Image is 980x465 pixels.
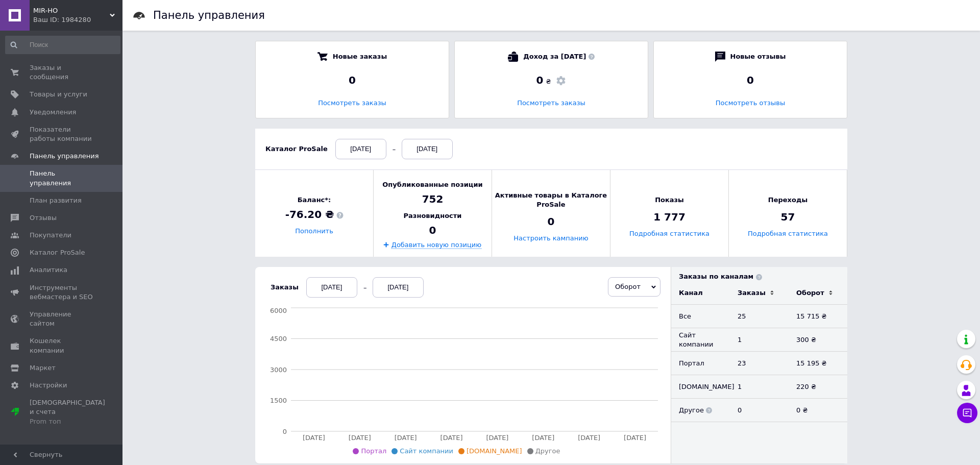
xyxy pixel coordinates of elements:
span: План развития [30,196,82,205]
span: Показы [655,195,684,205]
span: Переходы [768,195,807,205]
td: 15 715 ₴ [789,305,847,328]
td: Другое [671,399,730,422]
div: [DATE] [373,277,424,298]
div: Заказы [271,283,299,292]
div: [DATE] [306,277,357,298]
span: Другое [535,447,560,455]
span: Показатели работы компании [30,125,94,143]
tspan: [DATE] [303,434,325,442]
span: 0 [536,74,544,86]
a: Подробная статистика [748,230,828,238]
div: [DATE] [402,139,453,159]
span: Аналитика [30,265,67,275]
span: -76.20 ₴ [285,208,344,222]
span: Кошелек компании [30,336,94,355]
span: Товары и услуги [30,90,87,99]
span: Панель управления [30,169,94,187]
div: Каталог ProSale [265,144,328,154]
span: Отзывы [30,213,57,223]
span: Управление сайтом [30,310,94,328]
div: Prom топ [30,417,105,426]
span: Настройки [30,381,67,390]
tspan: [DATE] [395,434,417,442]
div: 0 [664,73,837,87]
td: Все [671,305,730,328]
span: Оборот [615,283,641,290]
span: MIR-HO [33,6,110,15]
tspan: 0 [283,428,287,435]
span: Новые отзывы [730,52,786,62]
td: 220 ₴ [789,375,847,399]
span: Панель управления [30,152,99,161]
span: 752 [422,192,444,206]
div: Ваш ID: 1984280 [33,15,122,25]
td: Сайт компании [671,328,730,352]
span: 0 [429,223,436,237]
td: Канал [671,281,730,305]
div: [DATE] [335,139,386,159]
tspan: [DATE] [440,434,463,442]
a: Подробная статистика [629,230,709,238]
a: Добавить новую позицию [391,240,482,249]
a: Настроить кампанию [513,235,588,242]
span: 1 777 [653,210,685,225]
div: 0 [266,73,438,87]
tspan: 4500 [270,335,287,342]
div: Оборот [796,288,824,298]
div: Заказы по каналам [679,272,847,281]
span: Доход за [DATE] [523,52,595,62]
a: Посмотреть заказы [318,99,386,107]
span: Покупатели [30,231,71,240]
td: 15 195 ₴ [789,352,847,375]
span: Баланс*: [285,195,344,205]
span: ₴ [546,77,551,86]
td: 1 [730,375,789,399]
span: Опубликованные позиции [382,180,482,189]
tspan: [DATE] [486,434,508,442]
tspan: [DATE] [532,434,554,442]
span: [DOMAIN_NAME] [467,447,522,455]
span: 57 [781,210,795,225]
button: Чат с покупателем [957,403,977,423]
tspan: 6000 [270,307,287,314]
td: [DOMAIN_NAME] [671,375,730,399]
tspan: [DATE] [578,434,600,442]
span: Заказы и сообщения [30,63,94,82]
tspan: 1500 [270,397,287,404]
tspan: [DATE] [349,434,371,442]
td: Портал [671,352,730,375]
h1: Панель управления [153,9,265,21]
span: Разновидности [404,211,462,221]
a: Посмотреть отзывы [716,99,785,107]
tspan: [DATE] [624,434,646,442]
td: 1 [730,328,789,352]
span: Портал [361,447,386,455]
span: Уведомления [30,108,76,117]
input: Поиск [5,36,120,54]
td: 300 ₴ [789,328,847,352]
div: Заказы [738,288,766,298]
td: 0 ₴ [789,399,847,422]
td: 23 [730,352,789,375]
span: Новые заказы [333,52,387,62]
span: 0 [548,215,555,229]
td: 25 [730,305,789,328]
a: Посмотреть заказы [517,99,585,107]
td: 0 [730,399,789,422]
span: Сайт компании [400,447,453,455]
span: Маркет [30,363,56,373]
span: Каталог ProSale [30,248,85,257]
span: Инструменты вебмастера и SEO [30,283,94,302]
span: [DEMOGRAPHIC_DATA] и счета [30,398,105,426]
tspan: 3000 [270,366,287,374]
span: Активные товары в Каталоге ProSale [492,191,610,209]
a: Пополнить [295,228,333,235]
